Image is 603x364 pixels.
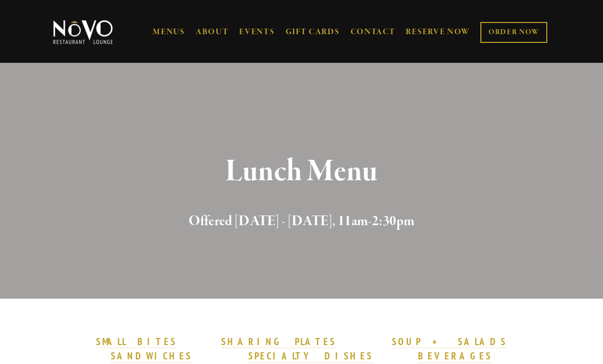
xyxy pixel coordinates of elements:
strong: SMALL BITES [96,335,176,348]
strong: SANDWICHES [111,350,193,362]
a: SPECIALTY DISHES [248,350,373,363]
a: ORDER NOW [480,22,547,43]
h2: Offered [DATE] - [DATE], 11am-2:30pm [66,211,537,232]
a: CONTACT [351,22,396,42]
strong: SHARING PLATES [221,335,336,348]
a: GIFT CARDS [286,22,340,42]
a: BEVERAGES [418,350,493,363]
img: Novo Restaurant &amp; Lounge [51,19,115,45]
a: ABOUT [196,27,229,37]
a: MENUS [153,27,185,37]
a: SANDWICHES [111,350,193,363]
a: RESERVE NOW [406,22,470,42]
strong: SPECIALTY DISHES [248,350,373,362]
a: SMALL BITES [96,335,176,349]
strong: BEVERAGES [418,350,493,362]
a: EVENTS [239,27,274,37]
a: SHARING PLATES [221,335,336,349]
a: SOUP + SALADS [392,335,506,349]
h1: Lunch Menu [66,155,537,188]
strong: SOUP + SALADS [392,335,506,348]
